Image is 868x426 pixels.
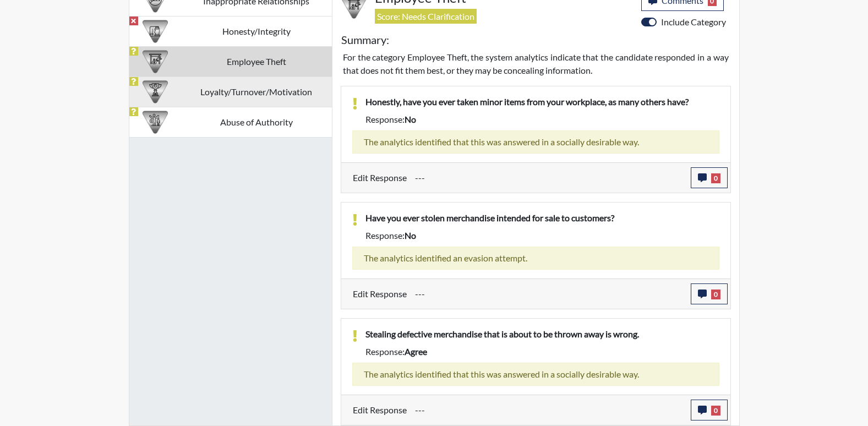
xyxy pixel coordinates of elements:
[375,9,477,24] span: Score: Needs Clarification
[691,283,728,304] button: 0
[143,79,168,105] img: CATEGORY%20ICON-17.40ef8247.png
[407,167,691,188] div: Update the test taker's response, the change might impact the score
[407,283,691,304] div: Update the test taker's response, the change might impact the score
[357,229,728,242] div: Response:
[405,346,427,357] span: agree
[181,107,332,137] td: Abuse of Authority
[691,167,728,188] button: 0
[711,173,720,183] span: 0
[711,406,720,416] span: 0
[352,130,719,154] div: The analytics identified that this was answered in a socially desirable way.
[407,400,691,420] div: Update the test taker's response, the change might impact the score
[357,113,728,126] div: Response:
[343,51,729,77] p: For the category Employee Theft, the system analytics indicate that the candidate responded in a ...
[365,211,719,225] p: Have you ever stolen merchandise intended for sale to customers?
[143,110,168,135] img: CATEGORY%20ICON-01.94e51fac.png
[352,247,719,270] div: The analytics identified an evasion attempt.
[181,16,332,46] td: Honesty/Integrity
[143,49,168,74] img: CATEGORY%20ICON-07.58b65e52.png
[365,327,719,341] p: Stealing defective merchandise that is about to be thrown away is wrong.
[691,400,728,420] button: 0
[181,77,332,107] td: Loyalty/Turnover/Motivation
[353,167,407,188] label: Edit Response
[143,19,168,44] img: CATEGORY%20ICON-11.a5f294f4.png
[181,46,332,77] td: Employee Theft
[353,400,407,420] label: Edit Response
[353,283,407,304] label: Edit Response
[405,230,416,241] span: no
[341,33,389,46] h5: Summary:
[352,363,719,386] div: The analytics identified that this was answered in a socially desirable way.
[711,290,720,299] span: 0
[357,345,728,358] div: Response:
[365,95,719,108] p: Honestly, have you ever taken minor items from your workplace, as many others have?
[405,114,416,124] span: no
[661,15,726,29] label: Include Category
